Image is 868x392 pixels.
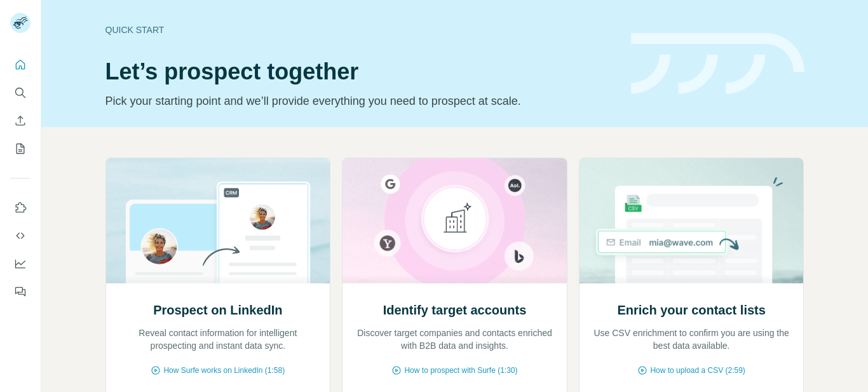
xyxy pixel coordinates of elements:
[383,301,527,319] h2: Identify target accounts
[10,252,31,275] button: Dashboard
[404,365,517,376] span: How to prospect with Surfe (1:30)
[579,158,804,283] img: Enrich your contact lists
[105,59,616,84] h1: Let’s prospect together
[10,81,31,104] button: Search
[10,53,31,76] button: Quick start
[592,327,791,352] p: Use CSV enrichment to confirm you are using the best data available.
[342,158,567,283] img: Identify target accounts
[617,301,765,319] h2: Enrich your contact lists
[631,33,804,95] img: banner
[105,158,331,283] img: Prospect on LinkedIn
[105,92,616,110] p: Pick your starting point and we’ll provide everything you need to prospect at scale.
[10,109,31,132] button: Enrich CSV
[153,301,282,319] h2: Prospect on LinkedIn
[163,365,285,376] span: How Surfe works on LinkedIn (1:58)
[119,327,318,352] p: Reveal contact information for intelligent prospecting and instant data sync.
[10,196,31,219] button: Use Surfe on LinkedIn
[10,280,31,303] button: Feedback
[650,365,745,376] span: How to upload a CSV (2:59)
[355,327,554,352] p: Discover target companies and contacts enriched with B2B data and insights.
[10,224,31,247] button: Use Surfe API
[10,137,31,160] button: My lists
[105,24,616,36] div: Quick start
